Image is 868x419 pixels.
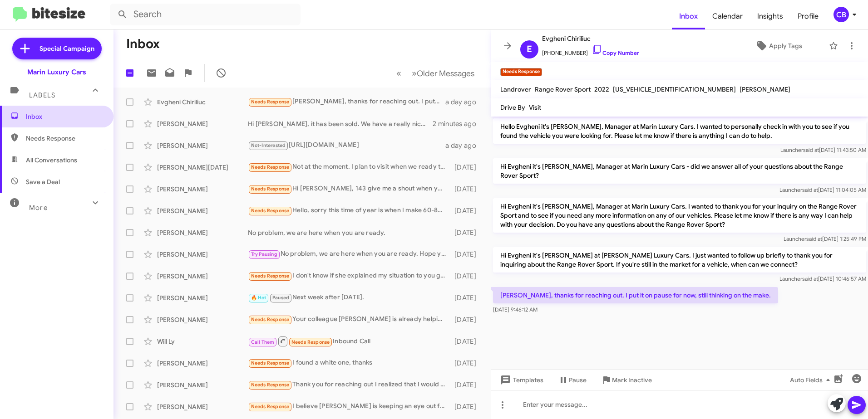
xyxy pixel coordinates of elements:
div: Hi [PERSON_NAME], it has been sold. We have a really nice 2016 Model S 85D you might like. I will... [248,119,433,128]
a: Inbox [672,3,705,29]
div: [PERSON_NAME] [157,272,248,281]
div: Your colleague [PERSON_NAME] is already helping me thanks [248,314,450,325]
div: I don't know if she explained my situation to you guys at all? [248,271,450,281]
span: Range Rover Sport [535,85,591,93]
h1: Inbox [126,37,160,51]
input: Search [110,4,301,25]
p: [PERSON_NAME], thanks for reaching out. I put it on pause for now, still thinking on the make. [493,287,778,303]
span: Launcher [DATE] 1:25:49 PM [784,235,866,242]
div: [DATE] [450,337,483,346]
a: Special Campaign [12,38,102,59]
div: [PERSON_NAME], thanks for reaching out. I put it on pause for now, still thinking on the make. [248,97,445,107]
div: [DATE] [450,206,483,215]
p: Hi Evgheni it's [PERSON_NAME], Manager at Marin Luxury Cars. I wanted to thank you for your inqui... [493,198,866,233]
span: Needs Response [26,134,103,143]
div: [PERSON_NAME] [157,315,248,324]
span: Call Them [251,339,275,345]
span: Launcher [DATE] 11:04:05 AM [779,186,866,193]
div: [PERSON_NAME] [157,185,248,194]
span: Special Campaign [39,44,94,53]
div: CB [833,7,849,22]
span: Not-Interested [251,142,286,148]
span: Needs Response [251,186,290,192]
span: Drive By [500,103,525,112]
div: Not at the moment. I plan to visit when we ready to buy. Still just window shopping. [248,162,450,172]
span: Labels [29,91,55,99]
span: Pause [569,372,587,388]
span: Apply Tags [769,38,802,54]
div: [PERSON_NAME] [157,228,248,237]
small: Needs Response [500,68,542,76]
div: No problem, we are here when you are ready. [248,228,450,237]
span: Needs Response [251,382,290,388]
div: Thank you for reaching out I realized that I would like to have a CPO vehicle [248,380,450,390]
span: 2022 [594,85,609,93]
div: [URL][DOMAIN_NAME] [248,140,445,151]
div: I believe [PERSON_NAME] is keeping an eye out for me for what I am looking for [248,401,450,412]
p: Hi Evgheni it's [PERSON_NAME], Manager at Marin Luxury Cars - did we answer all of your questions... [493,158,866,184]
a: Insights [750,3,790,29]
span: Needs Response [251,273,290,279]
div: a day ago [445,97,483,107]
span: Templates [498,372,543,388]
span: Landrover [500,85,531,93]
button: Auto Fields [783,372,841,388]
div: No problem, we are here when you are ready. Hope you have a great weekend! [248,249,450,259]
div: [PERSON_NAME] [157,119,248,128]
span: Needs Response [251,208,290,214]
button: Apply Tags [732,38,824,54]
p: Hello Evgheni it's [PERSON_NAME], Manager at Marin Luxury Cars. I wanted to personally check in w... [493,118,866,144]
span: 🔥 Hot [251,295,266,301]
button: Next [406,64,480,83]
span: Paused [272,295,289,301]
span: « [396,68,401,79]
span: Mark Inactive [612,372,652,388]
div: [PERSON_NAME] [157,141,248,150]
div: [DATE] [450,228,483,237]
button: Pause [551,372,594,388]
span: said at [802,275,818,282]
div: 2 minutes ago [433,119,483,128]
span: said at [803,146,819,153]
div: [DATE] [450,380,483,390]
span: Needs Response [251,360,290,366]
div: [DATE] [450,272,483,281]
div: Marin Luxury Cars [27,68,86,77]
span: Evgheni Chiriliuc [542,33,639,44]
button: Templates [491,372,551,388]
span: Needs Response [251,99,290,105]
div: Inbound Call [248,336,450,347]
div: [PERSON_NAME] [157,206,248,215]
div: Next week after [DATE]. [248,292,450,303]
p: Hi Evgheni it's [PERSON_NAME] at [PERSON_NAME] Luxury Cars. I just wanted to follow up briefly to... [493,247,866,273]
span: said at [802,186,818,193]
div: [DATE] [450,163,483,172]
div: [PERSON_NAME] [157,250,248,259]
span: Launcher [DATE] 10:46:57 AM [779,275,866,282]
span: Inbox [26,112,103,121]
span: [DATE] 9:46:12 AM [493,306,538,313]
div: [DATE] [450,185,483,194]
div: a day ago [445,141,483,150]
div: [PERSON_NAME] [157,293,248,302]
div: Hello, sorry this time of year is when I make 60-80% of my income over a short 6 week period. I a... [248,205,450,216]
span: [PHONE_NUMBER] [542,44,639,58]
div: [DATE] [450,359,483,368]
span: Visit [529,103,541,112]
div: [DATE] [450,250,483,259]
div: Will Ly [157,337,248,346]
button: Previous [391,64,407,83]
button: CB [826,7,858,22]
div: [DATE] [450,402,483,411]
span: Older Messages [417,68,474,78]
div: [DATE] [450,315,483,324]
span: Needs Response [291,339,330,345]
a: Calendar [705,3,750,29]
nav: Page navigation example [391,64,480,83]
div: [PERSON_NAME][DATE] [157,163,248,172]
span: said at [806,235,822,242]
div: [DATE] [450,293,483,302]
span: All Conversations [26,156,77,165]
